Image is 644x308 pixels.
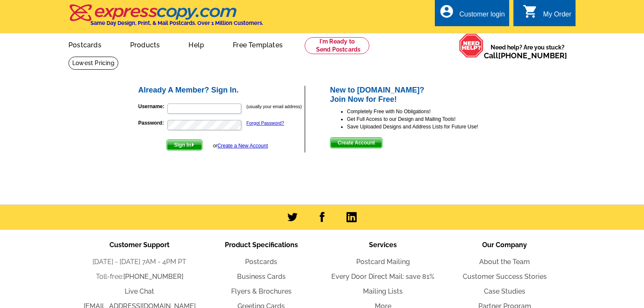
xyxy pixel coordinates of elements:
[523,4,538,19] i: shopping_cart
[498,51,567,60] a: [PHONE_NUMBER]
[167,140,202,150] span: Sign In
[463,273,547,281] a: Customer Success Stories
[347,115,507,123] li: Get Full Access to our Design and Mailing Tools!
[543,11,571,22] div: My Order
[237,273,286,281] a: Business Cards
[117,34,174,54] a: Products
[439,4,454,19] i: account_circle
[219,34,296,54] a: Free Templates
[439,9,505,20] a: account_circle Customer login
[225,241,298,249] span: Product Specifications
[459,11,505,22] div: Customer login
[331,273,434,281] a: Every Door Direct Mail: save 81%
[191,143,195,147] img: button-next-arrow-white.png
[125,287,154,295] a: Live Chat
[123,273,183,281] a: [PHONE_NUMBER]
[369,241,397,249] span: Services
[90,20,263,26] h4: Same Day Design, Print, & Mail Postcards. Over 1 Million Customers.
[231,287,292,295] a: Flyers & Brochures
[330,138,382,148] span: Create Account
[138,103,166,110] label: Username:
[523,9,571,20] a: shopping_cart My Order
[347,108,507,115] li: Completely Free with No Obligations!
[484,51,567,60] span: Call
[138,119,166,127] label: Password:
[356,258,410,266] a: Postcard Mailing
[479,258,530,266] a: About the Team
[330,86,507,104] h2: New to [DOMAIN_NAME]? Join Now for Free!
[79,272,200,282] li: Toll-free:
[246,120,284,125] a: Forgot Password?
[218,143,268,149] a: Create a New Account
[330,137,382,148] button: Create Account
[109,241,169,249] span: Customer Support
[175,34,218,54] a: Help
[79,257,200,267] li: [DATE] - [DATE] 7AM - 4PM PT
[166,139,202,150] button: Sign In
[347,123,507,131] li: Save Uploaded Designs and Address Lists for Future Use!
[482,241,527,249] span: Our Company
[68,10,263,26] a: Same Day Design, Print, & Mail Postcards. Over 1 Million Customers.
[484,287,525,295] a: Case Studies
[245,258,277,266] a: Postcards
[246,104,302,109] small: (usually your email address)
[55,34,115,54] a: Postcards
[363,287,403,295] a: Mailing Lists
[213,142,268,150] div: or
[459,33,484,58] img: help
[484,43,571,60] span: Need help? Are you stuck?
[138,86,304,95] h2: Already A Member? Sign In.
